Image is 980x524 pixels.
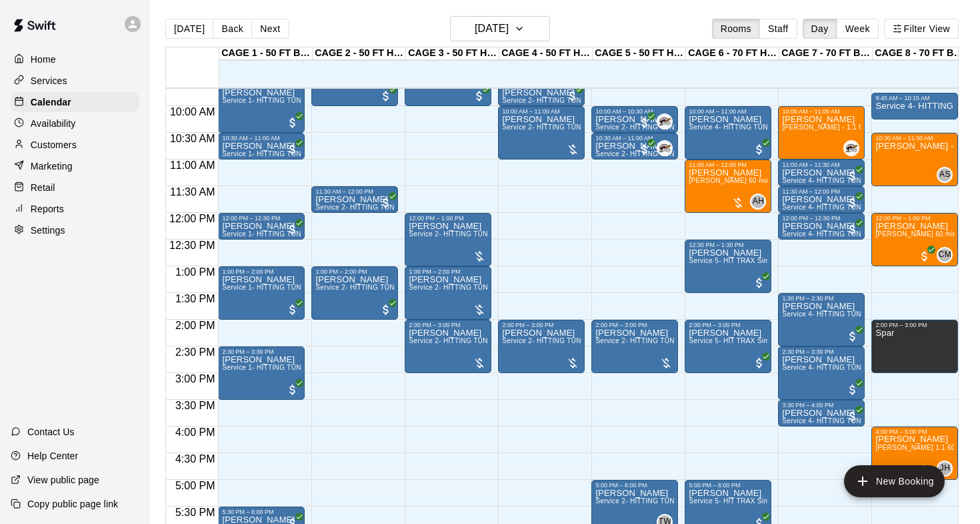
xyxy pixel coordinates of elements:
span: 2:00 PM [172,320,219,331]
div: 1:00 PM – 2:00 PM [315,268,394,275]
span: 11:30 AM [167,186,219,198]
div: CAGE 6 - 70 FT HIT TRAX [686,47,779,60]
span: Service 1- HITTING TUNNEL RENTAL - 50ft Baseball w/ Auto/Manual Feeder [222,150,467,158]
span: All customers have paid [379,303,393,316]
span: 12:00 PM [166,213,218,224]
span: All customers have paid [846,330,859,343]
span: Jason Pridie [849,140,859,156]
div: 10:00 AM – 10:30 AM [595,108,674,115]
div: 12:00 PM – 12:30 PM: Anderson Gardin [778,213,865,240]
div: 3:30 PM – 4:00 PM: Zachariah Vankirk [778,400,865,427]
span: 10:00 AM [167,106,219,117]
div: 5:30 PM – 6:00 PM [222,509,301,515]
a: Customers [11,135,139,155]
div: John Havird [937,461,953,477]
a: Retail [11,178,139,198]
div: 11:00 AM – 11:30 AM [782,162,861,168]
div: 10:00 AM – 11:00 AM [689,108,767,115]
div: 10:30 AM – 11:00 AM: Service 2- HITTING TUNNEL RENTAL - 50ft Baseball [591,133,678,160]
span: Service 4- HITTING TUNNEL RENTAL - 70ft Baseball [782,417,951,425]
span: All customers have paid [286,223,299,236]
div: 11:30 AM – 12:00 PM: Mauricio Lugo [311,186,398,213]
span: 3:30 PM [172,400,219,411]
div: CAGE 1 - 50 FT BASEBALL w/ Auto Feeder [219,47,313,60]
div: 10:30 AM – 11:30 AM: Anthony Slama - 1:1 60 min Pitching Lesson [871,133,958,186]
p: View public page [27,473,99,487]
span: Service 1- HITTING TUNNEL RENTAL - 50ft Baseball w/ Auto/Manual Feeder [222,97,467,104]
p: Home [31,53,56,66]
button: [DATE] [165,19,213,39]
div: 2:00 PM – 3:00 PM: Liam Delviken [685,320,771,373]
span: All customers have paid [846,196,859,210]
span: All customers have paid [638,116,651,129]
div: CAGE 8 - 70 FT BB (w/ pitching mound) [873,47,966,60]
h6: [DATE] [475,19,509,38]
div: 2:00 PM – 3:00 PM [875,322,954,328]
span: Service 4- HITTING TUNNEL RENTAL - 70ft Baseball [782,230,951,238]
div: Jason Pridie [657,140,673,156]
span: All customers have paid [379,89,393,103]
p: Contact Us [27,425,75,439]
div: 11:30 AM – 12:00 PM [782,188,861,195]
button: Back [213,19,252,39]
p: Customers [31,138,77,152]
p: Services [31,74,67,87]
span: Service 2- HITTING TUNNEL RENTAL - 50ft Baseball [409,230,578,238]
a: Calendar [11,92,139,112]
span: All customers have paid [286,303,299,316]
span: All customers have paid [286,143,299,156]
button: Next [251,19,289,39]
p: Calendar [31,95,71,109]
a: Marketing [11,156,139,176]
div: Jason Pridie [657,113,673,129]
a: Services [11,71,139,91]
div: 10:30 AM – 11:00 AM [222,135,301,142]
span: Service 4- HITTING TUNNEL RENTAL - 70ft Baseball [782,364,951,371]
div: 5:00 PM – 6:00 PM [689,482,767,489]
span: Service 5- HIT TRAX Simulation Tunnel [689,257,814,264]
div: Anthony Slama [937,167,953,183]
p: Help Center [27,449,78,463]
span: All customers have paid [846,170,859,183]
span: Service 2- HITTING TUNNEL RENTAL - 50ft Baseball [595,150,765,158]
div: 12:30 PM – 1:30 PM [689,242,767,248]
div: 10:00 AM – 11:00 AM: Service 2- HITTING TUNNEL RENTAL - 50ft Baseball [498,106,585,160]
div: 10:00 AM – 11:00 AM [502,108,581,115]
div: 11:30 AM – 12:00 PM: Anderson Gardin [778,186,865,213]
p: Retail [31,181,55,194]
div: 2:00 PM – 3:00 PM [502,322,581,328]
div: Andrew Haley [750,194,766,210]
span: All customers have paid [286,116,299,129]
div: 2:00 PM – 3:00 PM: Spar [871,320,958,373]
a: Settings [11,220,139,240]
span: Service 2- HITTING TUNNEL RENTAL - 50ft Baseball [502,123,671,131]
span: Service 4- HITTING TUNNEL RENTAL - 70ft Baseball [782,177,951,184]
div: 1:30 PM – 2:30 PM [782,295,861,302]
div: 1:00 PM – 2:00 PM: Jeff Castillo [311,266,398,320]
span: All customers have paid [753,276,766,290]
span: All customers have paid [638,143,651,156]
span: All customers have paid [846,410,859,423]
span: 5:30 PM [172,507,219,518]
div: 12:30 PM – 1:30 PM: Ryker Sparks [685,240,771,293]
div: 10:00 AM – 11:00 AM: SHAWN YATES [685,106,771,160]
span: 4:00 PM [172,427,219,438]
div: 1:00 PM – 2:00 PM: Service 2- HITTING TUNNEL RENTAL - 50ft Baseball [405,266,491,320]
div: 10:00 AM – 11:00 AM [782,108,861,115]
img: Jason Pridie [658,142,671,155]
div: 12:00 PM – 12:30 PM [782,215,861,222]
div: 2:00 PM – 3:00 PM [595,322,674,328]
span: Service 4- HITTING TUNNEL RENTAL - 70ft Baseball [782,204,951,211]
span: Chris Mears [942,247,953,263]
div: 12:00 PM – 12:30 PM [222,215,301,222]
div: CAGE 2 - 50 FT HYBRID BB/SB [313,47,406,60]
div: CAGE 5 - 50 FT HYBRID SB/BB [593,47,686,60]
div: 2:30 PM – 3:30 PM [222,348,301,355]
div: 2:30 PM – 3:30 PM: Zachariah Vankirk [778,346,865,400]
span: 1:00 PM [172,266,219,278]
div: 1:00 PM – 2:00 PM: Ben Jaeger [218,266,305,320]
div: 2:00 PM – 3:00 PM [689,322,767,328]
